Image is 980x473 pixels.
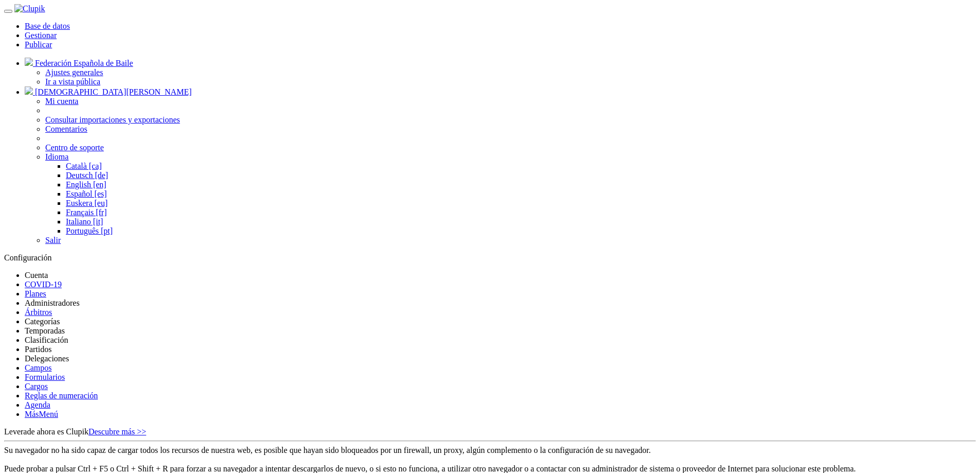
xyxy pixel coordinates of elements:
a: Cuenta [25,271,48,279]
div: Configuración [4,253,976,262]
a: Clasificación [25,336,68,344]
img: Clupik [14,4,45,13]
span: Menú [39,410,58,418]
a: Català [ca] [66,162,102,170]
span: Más [25,410,39,418]
div: Leverade ahora es Clupik [4,427,976,436]
img: organizador.30x30.png [25,58,33,66]
a: Mi cuenta [45,97,78,106]
a: Categorías [25,317,60,326]
a: Administradores [25,299,80,307]
a: Descubre más >> [88,427,146,436]
img: c2l6ZT0zMHgzMCZmcz05JnRleHQ9Q0YmYmc9Y2RkYzM5.png [25,86,33,95]
a: Formularios [25,373,65,381]
a: Gestionar [25,31,57,40]
span: [DEMOGRAPHIC_DATA][PERSON_NAME] [35,87,192,96]
a: COVID-19 [25,280,62,289]
a: Euskera [eu] [66,199,108,207]
a: Deutsch [de] [66,171,108,180]
a: Planes [25,289,46,298]
a: Árbitros [25,308,52,317]
a: Agenda [25,400,50,409]
a: Delegaciones [25,354,69,363]
a: Português [pt] [66,226,113,235]
a: Federación Española de Baile [25,59,133,67]
a: Idioma [45,152,68,161]
a: Italiano [it] [66,217,103,226]
a: MásMenú [25,410,58,418]
a: Partidos [25,345,51,354]
a: Cargos [25,382,48,391]
a: Temporadas [25,326,65,335]
a: Salir [45,236,61,244]
span: Federación Española de Baile [35,59,133,67]
a: Comentarios [45,125,87,133]
a: Consultar importaciones y exportaciones [45,115,180,124]
a: Publicar [25,40,52,49]
a: Campos [25,363,51,372]
a: Ajustes generales [45,68,103,77]
a: Centro de soporte [45,143,104,152]
a: Base de datos [25,22,70,30]
a: Español [es] [66,189,107,198]
a: Ir a vista pública [45,77,100,86]
a: English [en] [66,180,106,189]
a: [DEMOGRAPHIC_DATA][PERSON_NAME] [25,87,192,96]
a: Reglas de numeración [25,391,98,400]
a: Français [fr] [66,208,107,217]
